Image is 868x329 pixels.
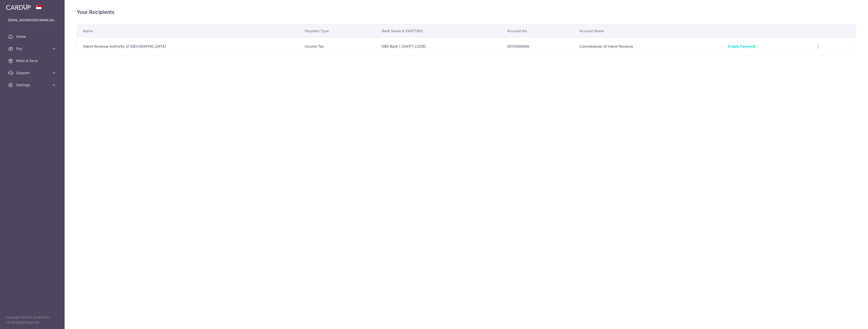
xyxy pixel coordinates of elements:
th: Payment Type [301,24,378,38]
a: Create Payment [728,44,755,48]
span: Refer & Save [16,58,49,63]
iframe: Opens a widget where you can find more information [836,314,863,326]
h4: Your Recipients [77,8,856,16]
td: 0010468669 [503,38,575,55]
td: Inland Revenue Authority of [GEOGRAPHIC_DATA] [77,38,301,55]
th: Account Name [575,24,724,38]
span: Settings [16,82,49,87]
p: [EMAIL_ADDRESS][DOMAIN_NAME] [8,18,57,23]
img: CardUp [6,4,31,10]
th: Name [77,24,301,38]
td: Commissioner of Inland Revenue [575,38,724,55]
span: Support [16,70,49,75]
span: Home [16,34,49,39]
th: Account No. [503,24,575,38]
span: Pay [16,46,49,51]
th: Bank Name & SWIFT/BIC [378,24,503,38]
td: DBS Bank | [SWIFT_CODE] [378,38,503,55]
td: Income Tax [301,38,378,55]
